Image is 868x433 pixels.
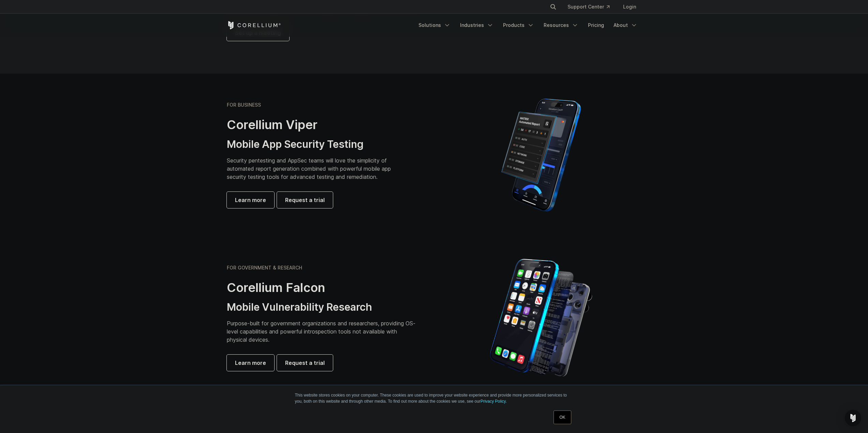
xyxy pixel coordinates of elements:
h3: Mobile App Security Testing [227,138,401,151]
a: Request a trial [277,355,333,371]
a: Support Center [562,1,615,13]
a: Pricing [584,19,608,31]
a: Industries [456,19,498,31]
a: Learn more [227,192,274,208]
h2: Corellium Viper [227,117,401,133]
a: Login [618,1,642,13]
button: Search [547,1,559,13]
a: Learn more [227,355,274,371]
a: Resources [540,19,583,31]
span: Learn more [235,359,266,367]
div: Navigation Menu [414,19,642,31]
img: iPhone model separated into the mechanics used to build the physical device. [490,258,592,377]
h3: Mobile Vulnerability Research [227,301,418,314]
img: Corellium MATRIX automated report on iPhone showing app vulnerability test results across securit... [490,95,592,215]
h2: Corellium Falcon [227,280,418,295]
div: Open Intercom Messenger [845,410,861,426]
p: Security pentesting and AppSec teams will love the simplicity of automated report generation comb... [227,156,401,181]
p: This website stores cookies on your computer. These cookies are used to improve your website expe... [295,392,573,404]
span: Learn more [235,196,266,204]
span: Request a trial [285,196,325,204]
a: OK [554,411,571,424]
span: Request a trial [285,359,325,367]
a: About [609,19,642,31]
a: Corellium Home [227,21,281,29]
a: Privacy Policy. [481,399,507,404]
h6: FOR BUSINESS [227,102,261,108]
a: Request a trial [277,192,333,208]
a: Solutions [414,19,455,31]
div: Navigation Menu [542,1,642,13]
a: Products [499,19,538,31]
h6: FOR GOVERNMENT & RESEARCH [227,265,302,271]
p: Purpose-built for government organizations and researchers, providing OS-level capabilities and p... [227,319,418,344]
